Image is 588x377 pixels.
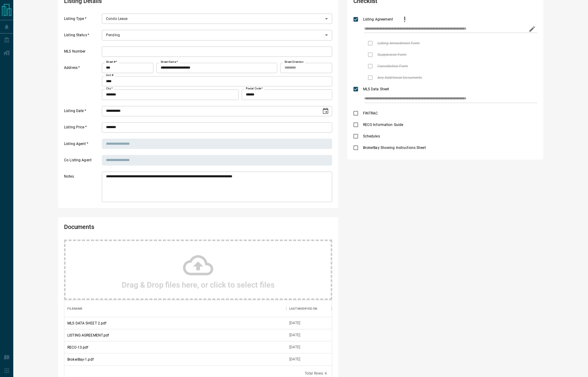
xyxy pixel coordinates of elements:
[161,60,178,64] label: Street Name
[286,300,332,317] div: Last Modified On
[64,33,100,40] label: Listing Status
[64,174,100,202] label: Notes
[67,345,88,350] p: RECO-13.pdf
[361,134,381,139] span: Schedules
[67,333,109,338] p: LISTING AGREEMENT.pdf
[64,108,100,116] label: Listing Date
[102,30,332,40] div: Pending
[289,357,300,362] div: Sep 14, 2025
[376,75,424,80] span: Any Additional Documents
[284,60,304,64] label: Street Direction
[376,63,410,69] span: Cancellation Form
[67,357,94,362] p: BrokerBay-1.pdf
[361,145,427,150] span: BrokerBay Showing Instructions Sheet
[64,125,100,133] label: Listing Price
[102,14,332,24] div: Condo Lease
[64,300,286,317] div: Filename
[246,87,263,91] label: Postal Code
[64,65,100,100] label: Address
[361,111,380,116] span: FINTRAC
[289,345,300,350] div: Sep 14, 2025
[361,17,395,22] span: Listing Agreement
[361,86,391,92] span: MLS Data Sheet
[106,73,114,77] label: Unit #
[64,16,100,24] label: Listing Type
[64,141,100,149] label: Listing Agent
[67,321,106,326] p: MLS DATA SHEET 2.pdf
[400,14,410,25] button: priority
[64,158,100,166] label: Co Listing Agent
[106,60,117,64] label: Street #
[376,40,421,46] span: Listing Amendment Form
[364,25,525,33] input: checklist input
[64,49,100,57] label: MLS Number
[122,280,275,289] h2: Drag & Drop files here, or click to select files
[364,95,525,103] input: checklist input
[106,87,113,91] label: City
[67,300,82,317] div: Filename
[289,333,300,338] div: Sep 14, 2025
[376,52,408,57] span: Suspension Form
[64,223,225,234] h2: Documents
[320,105,332,117] button: Choose date, selected date is Sep 13, 2025
[289,300,317,317] div: Last Modified On
[289,321,300,326] div: Sep 14, 2025
[361,122,405,127] span: RECO Information Guide
[527,24,537,34] button: edit
[305,371,327,376] div: Total Rows: 4
[64,240,332,300] div: Drag & Drop files here, or click to select files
